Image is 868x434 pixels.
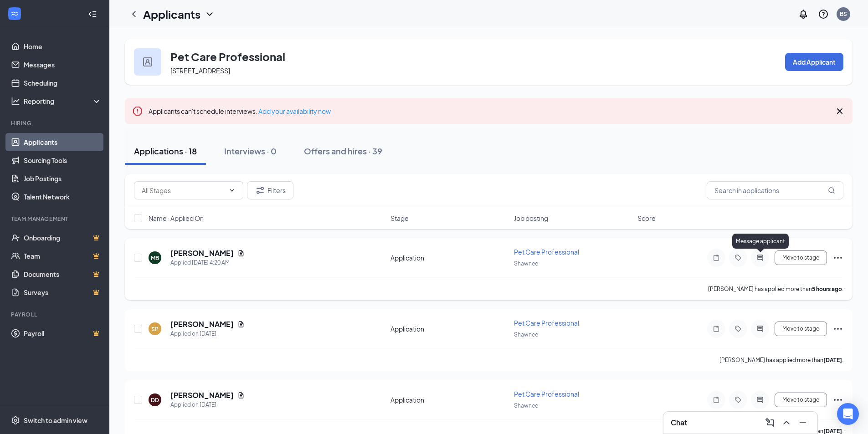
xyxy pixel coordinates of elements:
[204,9,215,20] svg: ChevronDown
[24,188,102,206] a: Talent Network
[11,311,100,318] div: Payroll
[24,97,102,106] div: Reporting
[671,418,687,428] h3: Chat
[255,185,266,196] svg: Filter
[24,416,87,425] div: Switch to admin view
[637,214,656,223] span: Score
[24,133,102,151] a: Applicants
[514,260,538,267] span: Shawnee
[170,49,285,64] h3: Pet Care Professional
[514,319,579,327] span: Pet Care Professional
[134,145,197,157] div: Applications · 18
[237,392,245,399] svg: Document
[24,229,102,247] a: OnboardingCrown
[763,415,777,430] button: ComposeMessage
[765,417,776,428] svg: ComposeMessage
[775,250,827,265] button: Move to stage
[24,37,102,56] a: Home
[170,319,234,329] h5: [PERSON_NAME]
[170,329,245,338] div: Applied on [DATE]
[733,396,744,403] svg: Tag
[149,107,331,115] span: Applicants can't schedule interviews.
[390,214,409,223] span: Stage
[11,97,20,106] svg: Analysis
[832,394,843,405] svg: Ellipses
[514,390,579,398] span: Pet Care Professional
[708,285,843,293] p: [PERSON_NAME] has applied more than .
[812,286,842,292] b: 5 hours ago
[151,325,159,333] div: SP
[24,151,102,169] a: Sourcing Tools
[711,325,722,332] svg: Note
[707,181,843,199] input: Search in applications
[11,119,100,127] div: Hiring
[247,181,293,199] button: Filter Filters
[514,402,538,409] span: Shawnee
[258,107,331,115] a: Add your availability now
[24,169,102,188] a: Job Postings
[24,247,102,265] a: TeamCrown
[390,395,508,404] div: Application
[224,145,277,157] div: Interviews · 0
[10,9,19,18] svg: WorkstreamLogo
[390,324,508,333] div: Application
[719,356,843,364] p: [PERSON_NAME] has applied more than .
[11,215,100,223] div: Team Management
[170,390,234,400] h5: [PERSON_NAME]
[11,416,20,425] svg: Settings
[775,393,827,407] button: Move to stage
[170,400,245,409] div: Applied on [DATE]
[151,254,159,262] div: MB
[733,325,744,332] svg: Tag
[832,323,843,334] svg: Ellipses
[237,250,245,257] svg: Document
[24,324,102,342] a: PayrollCrown
[143,6,200,22] h1: Applicants
[88,10,97,19] svg: Collapse
[24,56,102,74] a: Messages
[711,254,722,261] svg: Note
[304,145,382,157] div: Offers and hires · 39
[24,283,102,301] a: SurveysCrown
[143,57,152,66] img: user icon
[834,106,845,117] svg: Cross
[779,415,794,430] button: ChevronUp
[170,248,234,258] h5: [PERSON_NAME]
[828,187,835,194] svg: MagnifyingGlass
[840,10,847,18] div: BS
[818,9,829,20] svg: QuestionInfo
[797,417,808,428] svg: Minimize
[142,185,225,195] input: All Stages
[24,265,102,283] a: DocumentsCrown
[149,214,204,223] span: Name · Applied On
[514,248,579,256] span: Pet Care Professional
[832,252,843,263] svg: Ellipses
[237,321,245,328] svg: Document
[781,417,792,428] svg: ChevronUp
[837,403,859,425] div: Open Intercom Messenger
[796,415,810,430] button: Minimize
[733,254,744,261] svg: Tag
[823,357,842,363] b: [DATE]
[228,187,236,194] svg: ChevronDown
[170,66,230,75] span: [STREET_ADDRESS]
[514,331,538,338] span: Shawnee
[390,253,508,262] div: Application
[24,74,102,92] a: Scheduling
[785,53,843,71] button: Add Applicant
[755,325,765,332] svg: ActiveChat
[151,396,159,404] div: DD
[755,254,765,261] svg: ActiveChat
[132,106,143,117] svg: Error
[755,396,765,403] svg: ActiveChat
[732,234,789,249] div: Message applicant
[170,258,245,267] div: Applied [DATE] 4:20 AM
[775,322,827,336] button: Move to stage
[128,9,139,20] svg: ChevronLeft
[514,214,548,223] span: Job posting
[711,396,722,403] svg: Note
[798,9,809,20] svg: Notifications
